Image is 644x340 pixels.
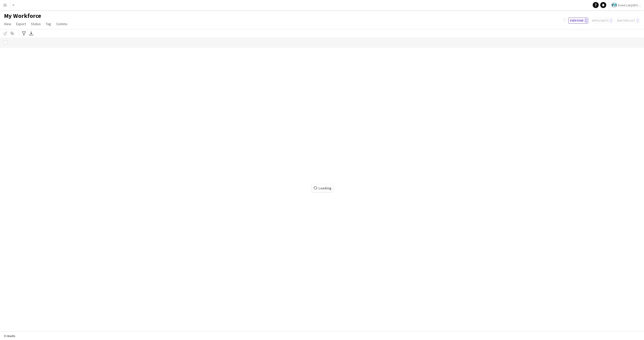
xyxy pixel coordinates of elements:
a: Export [14,21,28,27]
span: Tag [46,22,51,26]
a: Tag [44,21,53,27]
a: View [2,21,13,27]
span: Loading [312,184,333,192]
span: 0 [585,19,587,23]
span: Comms [56,22,67,26]
a: Comms [54,21,69,27]
span: Status [31,22,41,26]
app-action-btn: Advanced filters [21,30,27,36]
a: Status [29,21,43,27]
span: View [4,22,11,26]
img: Logo [611,2,617,8]
span: My Workforce [4,12,41,20]
span: Event Lab [GEOGRAPHIC_DATA] [618,3,642,7]
button: Everyone0 [568,18,588,24]
span: Export [16,22,26,26]
app-action-btn: Export XLSX [28,30,34,36]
